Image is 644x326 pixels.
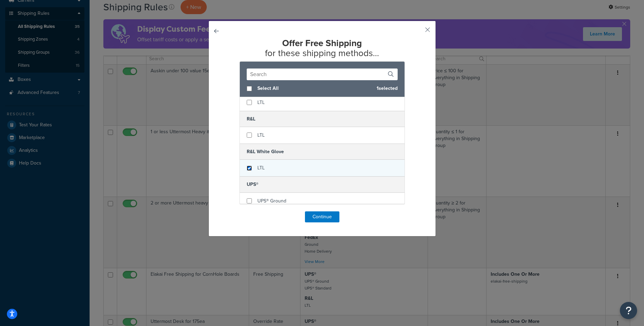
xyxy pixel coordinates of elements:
span: LTL [257,132,265,139]
h5: UPS® [240,176,405,192]
h5: R&L White Glove [240,144,405,160]
span: LTL [257,164,265,171]
span: Select All [257,84,371,93]
strong: Offer Free Shipping [282,36,362,50]
button: Open Resource Center [620,302,637,319]
h2: for these shipping methods... [226,38,418,58]
input: Search [247,69,398,80]
span: UPS® Ground [257,197,286,204]
div: 1 selected [240,80,405,97]
span: LTL [257,99,265,106]
h5: R&L [240,111,405,127]
button: Continue [305,211,339,222]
